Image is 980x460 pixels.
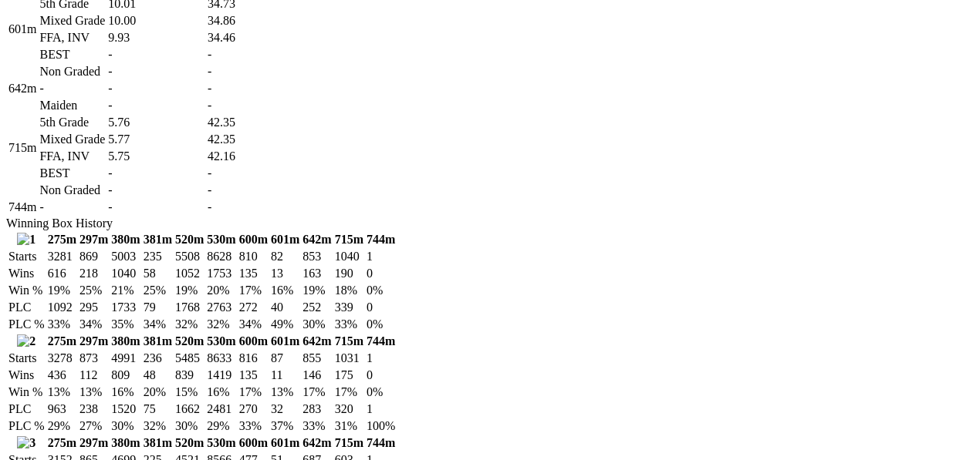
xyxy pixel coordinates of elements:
[206,368,236,383] td: 1419
[110,384,140,400] td: 16%
[302,232,332,247] th: 642m
[79,418,109,434] td: 27%
[207,64,288,79] td: -
[39,183,106,198] td: Non Graded
[143,334,173,349] th: 381m
[334,435,364,451] th: 715m
[8,300,46,315] td: PLC
[79,283,109,298] td: 25%
[270,418,300,434] td: 37%
[107,47,205,62] td: -
[174,435,204,451] th: 520m
[334,266,364,281] td: 190
[39,81,106,96] td: -
[238,249,269,264] td: 810
[206,283,236,298] td: 20%
[39,47,106,62] td: BEST
[206,418,236,434] td: 29%
[270,283,300,298] td: 16%
[47,300,77,315] td: 1092
[206,300,236,315] td: 2763
[174,418,204,434] td: 30%
[366,435,396,451] th: 744m
[110,368,140,383] td: 809
[79,249,109,264] td: 869
[270,334,300,349] th: 601m
[270,351,300,366] td: 87
[79,232,109,247] th: 297m
[206,266,236,281] td: 1753
[366,283,396,298] td: 0%
[17,233,35,247] img: 1
[302,435,332,451] th: 642m
[8,317,46,332] td: PLC %
[107,149,205,164] td: 5.75
[107,200,205,215] td: -
[143,232,173,247] th: 381m
[17,436,35,450] img: 3
[110,317,140,332] td: 35%
[207,132,288,147] td: 42.35
[39,30,106,45] td: FFA, INV
[334,368,364,383] td: 175
[206,351,236,366] td: 8633
[107,81,205,96] td: -
[366,232,396,247] th: 744m
[8,81,37,96] td: 642m
[302,249,332,264] td: 853
[366,368,396,383] td: 0
[334,418,364,434] td: 31%
[334,283,364,298] td: 18%
[79,300,109,315] td: 295
[47,249,77,264] td: 3281
[366,401,396,417] td: 1
[107,13,205,29] td: 10.00
[270,266,300,281] td: 13
[207,115,288,130] td: 42.35
[366,351,396,366] td: 1
[238,351,269,366] td: 816
[206,317,236,332] td: 32%
[8,418,46,434] td: PLC %
[238,384,269,400] td: 17%
[270,249,300,264] td: 82
[143,384,173,400] td: 20%
[174,283,204,298] td: 19%
[143,283,173,298] td: 25%
[302,384,332,400] td: 17%
[207,149,288,164] td: 42.16
[366,334,396,349] th: 744m
[39,115,106,130] td: 5th Grade
[207,200,288,215] td: -
[39,13,106,29] td: Mixed Grade
[302,401,332,417] td: 283
[174,334,204,349] th: 520m
[334,351,364,366] td: 1031
[8,249,46,264] td: Starts
[270,368,300,383] td: 11
[39,200,106,215] td: -
[110,435,140,451] th: 380m
[39,132,106,147] td: Mixed Grade
[107,183,205,198] td: -
[270,401,300,417] td: 32
[334,334,364,349] th: 715m
[302,368,332,383] td: 146
[207,81,288,96] td: -
[39,149,106,164] td: FFA, INV
[47,334,77,349] th: 275m
[366,384,396,400] td: 0%
[238,266,269,281] td: 135
[47,435,77,451] th: 275m
[107,132,205,147] td: 5.77
[110,300,140,315] td: 1733
[79,401,109,417] td: 238
[143,300,173,315] td: 79
[238,401,269,417] td: 270
[47,418,77,434] td: 29%
[47,401,77,417] td: 963
[270,300,300,315] td: 40
[47,266,77,281] td: 616
[302,300,332,315] td: 252
[174,266,204,281] td: 1052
